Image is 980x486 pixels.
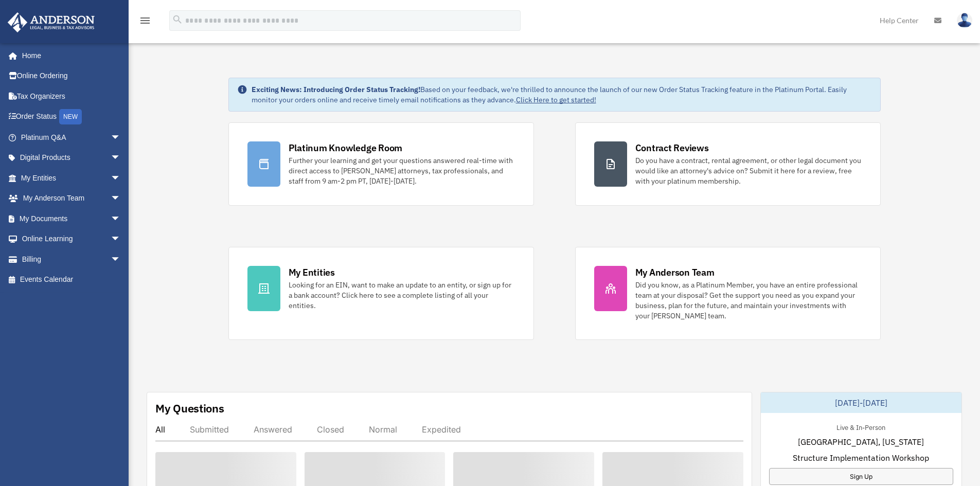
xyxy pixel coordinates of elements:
[289,141,403,154] div: Platinum Knowledge Room
[7,208,136,229] a: My Documentsarrow_drop_down
[635,141,709,154] div: Contract Reviews
[254,424,292,435] div: Answered
[289,280,515,311] div: Looking for an EIN, want to make an update to an entity, or sign up for a bank account? Click her...
[7,66,136,86] a: Online Ordering
[369,424,397,435] div: Normal
[111,229,131,250] span: arrow_drop_down
[7,86,136,106] a: Tax Organizers
[111,188,131,209] span: arrow_drop_down
[7,269,136,290] a: Events Calendar
[516,95,596,104] a: Click Here to get started!
[289,266,335,279] div: My Entities
[155,424,165,435] div: All
[252,85,420,94] strong: Exciting News: Introducing Order Status Tracking!
[828,421,894,432] div: Live & In-Person
[155,401,224,416] div: My Questions
[111,208,131,229] span: arrow_drop_down
[7,127,136,148] a: Platinum Q&Aarrow_drop_down
[7,148,136,168] a: Digital Productsarrow_drop_down
[635,266,715,279] div: My Anderson Team
[111,148,131,169] span: arrow_drop_down
[7,45,131,66] a: Home
[769,468,953,485] a: Sign Up
[7,188,136,209] a: My Anderson Teamarrow_drop_down
[793,452,929,464] span: Structure Implementation Workshop
[957,13,972,28] img: User Pic
[7,249,136,269] a: Billingarrow_drop_down
[798,436,924,448] span: [GEOGRAPHIC_DATA], [US_STATE]
[7,106,136,128] a: Order StatusNEW
[139,18,151,27] a: menu
[289,155,515,186] div: Further your learning and get your questions answered real-time with direct access to [PERSON_NAM...
[317,424,344,435] div: Closed
[228,247,534,340] a: My Entities Looking for an EIN, want to make an update to an entity, or sign up for a bank accoun...
[575,122,881,206] a: Contract Reviews Do you have a contract, rental agreement, or other legal document you would like...
[575,247,881,340] a: My Anderson Team Did you know, as a Platinum Member, you have an entire professional team at your...
[59,109,82,124] div: NEW
[228,122,534,206] a: Platinum Knowledge Room Further your learning and get your questions answered real-time with dire...
[111,127,131,148] span: arrow_drop_down
[635,155,862,186] div: Do you have a contract, rental agreement, or other legal document you would like an attorney's ad...
[7,168,136,188] a: My Entitiesarrow_drop_down
[5,12,98,32] img: Anderson Advisors Platinum Portal
[172,14,183,25] i: search
[252,84,872,105] div: Based on your feedback, we're thrilled to announce the launch of our new Order Status Tracking fe...
[190,424,229,435] div: Submitted
[761,392,961,413] div: [DATE]-[DATE]
[635,280,862,321] div: Did you know, as a Platinum Member, you have an entire professional team at your disposal? Get th...
[111,249,131,270] span: arrow_drop_down
[422,424,461,435] div: Expedited
[139,14,151,27] i: menu
[111,168,131,189] span: arrow_drop_down
[7,229,136,249] a: Online Learningarrow_drop_down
